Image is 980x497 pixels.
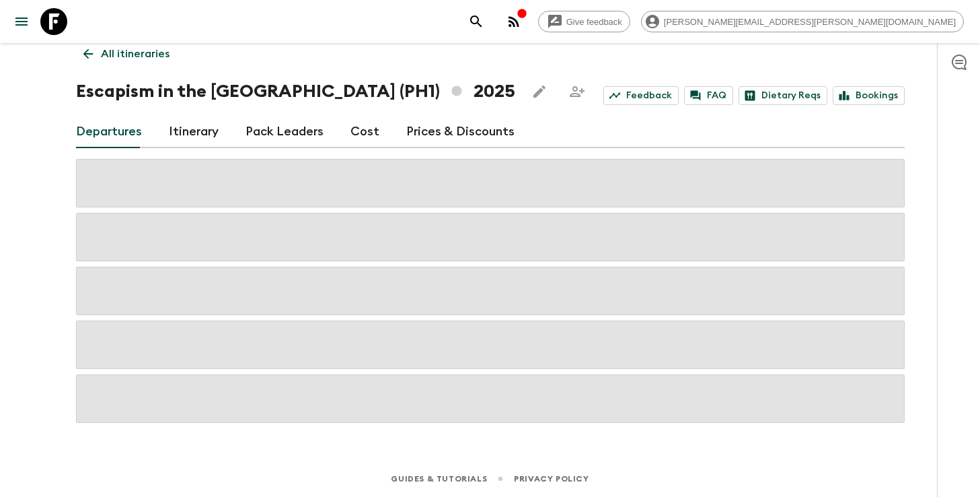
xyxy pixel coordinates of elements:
a: Privacy Policy [514,471,589,486]
a: Departures [76,116,142,148]
a: Give feedback [538,11,630,32]
h1: Escapism in the [GEOGRAPHIC_DATA] (PH1) 2025 [76,78,515,105]
span: [PERSON_NAME][EMAIL_ADDRESS][PERSON_NAME][DOMAIN_NAME] [656,17,963,27]
button: menu [8,8,35,35]
a: Feedback [603,86,679,105]
a: FAQ [684,86,733,105]
a: Bookings [833,86,905,105]
p: All itineraries [101,46,169,62]
div: [PERSON_NAME][EMAIL_ADDRESS][PERSON_NAME][DOMAIN_NAME] [641,11,964,32]
a: All itineraries [76,40,177,67]
a: Itinerary [169,116,219,148]
button: search adventures [463,8,490,35]
span: Share this itinerary [564,78,591,105]
a: Guides & Tutorials [391,471,487,486]
a: Dietary Reqs [739,86,827,105]
a: Prices & Discounts [406,116,515,148]
a: Pack Leaders [246,116,324,148]
button: Edit this itinerary [526,78,553,105]
a: Cost [350,116,379,148]
span: Give feedback [559,17,630,27]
